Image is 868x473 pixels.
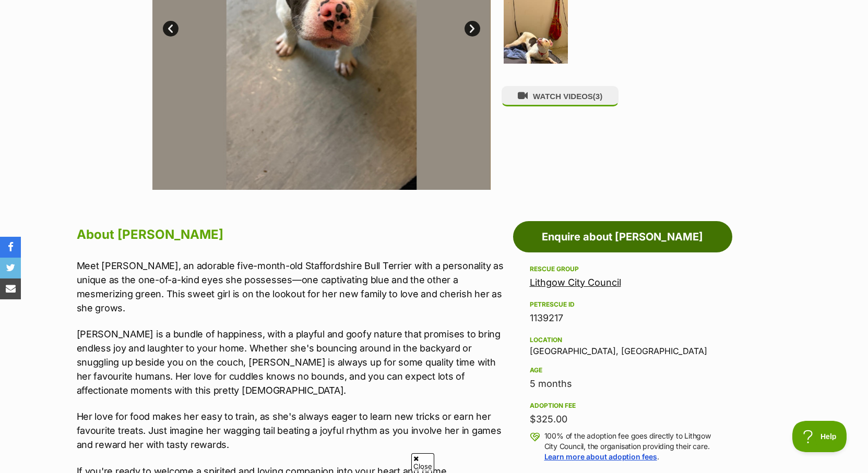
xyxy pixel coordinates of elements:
p: [PERSON_NAME] is a bundle of happiness, with a playful and goofy nature that promises to bring en... [77,327,508,397]
div: [GEOGRAPHIC_DATA], [GEOGRAPHIC_DATA] [530,334,716,356]
div: Adoption fee [530,402,716,410]
div: 1139217 [530,311,716,325]
div: $325.00 [530,412,716,427]
a: Prev [163,21,179,37]
p: 100% of the adoption fee goes directly to Lithgow City Council, the organisation providing their ... [544,431,716,462]
a: Learn more about adoption fees [544,452,657,461]
p: Her love for food makes her easy to train, as she's always eager to learn new tricks or earn her ... [77,409,508,452]
span: Close [411,453,434,471]
div: Location [530,336,716,344]
a: Lithgow City Council [530,277,621,288]
span: (3) [593,92,602,101]
div: Age [530,366,716,374]
h2: About [PERSON_NAME] [77,223,508,246]
iframe: Help Scout Beacon - Open [792,421,847,452]
p: Meet [PERSON_NAME], an adorable five-month-old Staffordshire Bull Terrier with a personality as u... [77,259,508,315]
div: Rescue group [530,265,716,273]
div: PetRescue ID [530,300,716,309]
a: Enquire about [PERSON_NAME] [513,221,732,252]
div: 5 months [530,377,716,391]
a: Next [465,21,480,37]
button: WATCH VIDEOS(3) [502,86,619,106]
